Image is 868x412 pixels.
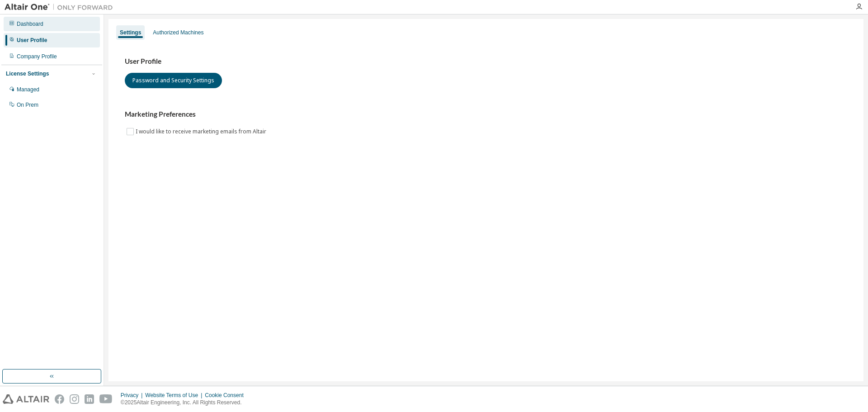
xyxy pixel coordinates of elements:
div: Settings [120,29,141,36]
img: facebook.svg [55,394,64,404]
img: linkedin.svg [85,394,94,404]
label: I would like to receive marketing emails from Altair [136,126,268,137]
div: Dashboard [17,20,43,28]
div: Privacy [121,392,145,399]
img: altair_logo.svg [3,394,49,404]
button: Password and Security Settings [125,73,222,88]
div: Website Terms of Use [145,392,205,399]
div: Cookie Consent [205,392,249,399]
div: On Prem [17,101,38,109]
img: youtube.svg [99,394,113,404]
h3: User Profile [125,57,847,66]
h3: Marketing Preferences [125,110,847,119]
img: Altair One [5,3,118,12]
div: User Profile [17,37,47,44]
img: instagram.svg [70,394,79,404]
div: Managed [17,86,39,93]
p: © 2025 Altair Engineering, Inc. All Rights Reserved. [121,399,249,407]
div: Company Profile [17,53,57,60]
div: License Settings [6,70,49,77]
div: Authorized Machines [153,29,203,36]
